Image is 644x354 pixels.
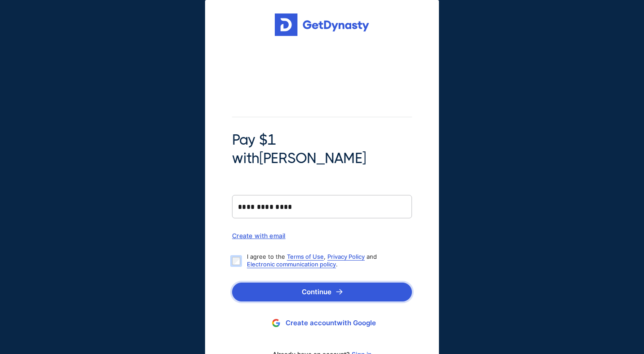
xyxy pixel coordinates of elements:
a: Privacy Policy [327,253,365,260]
p: I agree to the , and . [247,253,405,268]
button: Continue [232,283,412,301]
a: Terms of Use [287,253,324,260]
img: Get started for free with Dynasty Trust Company [275,13,369,36]
button: Create accountwith Google [232,315,412,332]
div: Create with email [232,232,412,239]
a: Electronic communication policy [247,261,336,268]
span: Pay $1 with [PERSON_NAME] [232,131,412,168]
